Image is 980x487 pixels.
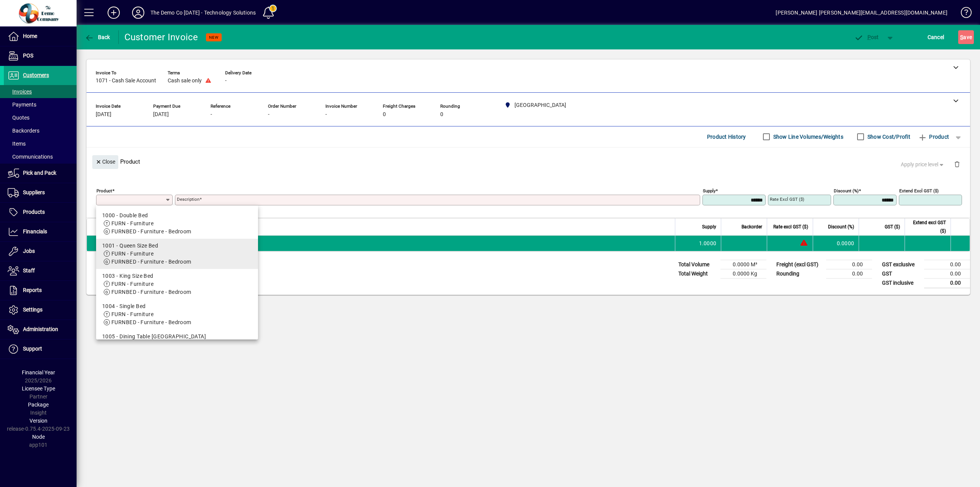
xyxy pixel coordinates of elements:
mat-option: 1001 - Queen Size Bed [96,239,258,269]
a: Communications [4,150,77,163]
span: 1.0000 [699,239,717,247]
mat-option: 1003 - King Size Bed [96,269,258,299]
button: Delete [948,155,966,174]
span: P [867,34,871,40]
span: Backorder [742,223,762,231]
span: Cancel [928,31,944,43]
span: Backorders [8,128,39,134]
span: Items [8,141,26,147]
mat-label: Product [96,188,112,193]
span: 0 [440,112,443,118]
div: 1001 - Queen Size Bed [102,242,252,250]
td: 0.00 [826,260,872,269]
div: 1005 - Dining Table [GEOGRAPHIC_DATA] [102,333,252,341]
a: Payments [4,98,77,111]
td: 0.00 [826,269,872,278]
a: Items [4,137,77,150]
span: GST ($) [885,223,900,231]
span: Discount (%) [828,223,854,231]
a: Knowledge Base [955,2,970,26]
td: GST exclusive [878,260,924,269]
span: Communications [8,154,53,160]
a: Pick and Pack [4,164,77,183]
a: Staff [4,261,77,280]
span: Back [85,34,110,40]
span: Reports [23,287,42,293]
span: - [225,78,227,84]
a: Support [4,339,77,359]
span: FURN - Furniture [111,220,154,226]
mat-label: Supply [703,188,715,193]
span: Jobs [23,248,35,254]
app-page-header-button: Close [90,158,120,165]
td: Rounding [773,269,826,278]
div: 1000 - Double Bed [102,212,252,220]
span: Version [29,418,47,424]
span: Products [23,209,45,215]
span: FURN - Furniture [111,281,154,287]
span: Quotes [8,115,29,121]
span: Rate excl GST ($) [773,223,808,231]
label: Show Line Volumes/Weights [772,133,843,141]
button: Post [850,30,883,44]
span: Extend excl GST ($) [910,218,946,235]
td: Total Volume [675,260,720,269]
span: Financial Year [22,369,55,375]
span: Administration [23,326,58,332]
a: Home [4,27,77,46]
td: Total Weight [675,269,720,278]
span: Package [28,402,49,408]
span: FURNBED - Furniture - Bedroom [111,228,191,234]
div: 1003 - King Size Bed [102,272,252,280]
span: - [211,112,212,118]
span: Close [95,156,115,168]
span: Payments [8,102,36,108]
mat-label: Description [177,197,199,202]
mat-option: 1005 - Dining Table Rimu [96,330,258,360]
a: Quotes [4,111,77,124]
a: Backorders [4,124,77,137]
span: Staff [23,267,35,274]
mat-label: Discount (%) [834,188,859,193]
a: Administration [4,320,77,339]
span: NEW [209,35,219,40]
button: Back [83,30,112,44]
span: - [268,112,269,118]
a: Jobs [4,242,77,261]
div: [PERSON_NAME] [PERSON_NAME][EMAIL_ADDRESS][DOMAIN_NAME] [776,7,947,19]
td: GST inclusive [878,278,924,288]
div: 1004 - Single Bed [102,302,252,310]
td: 0.00 [924,278,970,288]
td: 0.0000 [813,236,859,251]
td: 0.0000 Kg [720,269,766,278]
button: Profile [126,6,150,20]
span: FURN - Furniture [111,251,154,257]
span: Apply price level [901,161,945,169]
app-page-header-button: Back [77,30,119,44]
span: FURN - Furniture [111,311,154,317]
span: S [960,34,963,40]
a: Invoices [4,85,77,98]
mat-label: Rate excl GST ($) [770,197,804,202]
a: Products [4,203,77,222]
div: Customer Invoice [124,31,198,43]
span: Licensee Type [22,385,55,392]
div: The Demo Co [DATE] - Technology Solutions [150,7,256,19]
div: Product [87,148,970,175]
mat-option: 1000 - Double Bed [96,208,258,239]
app-page-header-button: Delete [948,161,966,167]
button: Product History [704,130,749,144]
td: Freight (excl GST) [773,260,826,269]
span: Suppliers [23,189,45,195]
label: Show Cost/Profit [866,133,910,141]
mat-label: Extend excl GST ($) [899,188,939,193]
span: Supply [702,223,716,231]
td: 0.0000 M³ [720,260,766,269]
a: POS [4,46,77,66]
span: Financials [23,228,47,234]
button: Save [958,30,974,44]
span: Home [23,33,37,39]
span: Product History [707,131,746,143]
span: Cash sale only [168,78,202,84]
span: Customers [23,72,49,78]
